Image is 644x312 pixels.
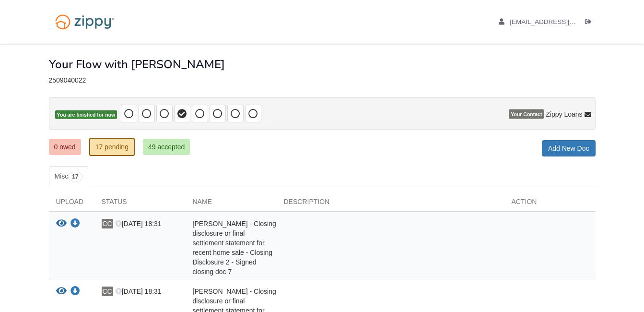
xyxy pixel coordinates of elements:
span: You are finished for now [55,110,117,120]
div: Upload [49,197,94,211]
span: Your Contact [509,109,544,119]
a: Misc [49,166,88,187]
span: tcbarb10@aol.com [510,18,620,25]
a: Download Barbara Coulter - Closing disclosure or final settlement statement for recent home sale ... [70,288,80,296]
span: CC [102,287,113,296]
button: View Barbara Coulter - Closing disclosure or final settlement statement for recent home sale - Cl... [56,219,67,229]
span: 17 [68,172,82,181]
a: 49 accepted [143,139,190,155]
a: edit profile [499,18,620,28]
span: CC [102,219,113,228]
span: [DATE] 18:31 [115,288,162,295]
div: Action [504,197,596,211]
div: Description [277,197,504,211]
div: 2509040022 [49,76,596,84]
span: Zippy Loans [546,109,582,119]
button: View Barbara Coulter - Closing disclosure or final settlement statement for recent home sale - Cl... [56,287,67,297]
a: Download Barbara Coulter - Closing disclosure or final settlement statement for recent home sale ... [70,220,80,228]
span: [DATE] 18:31 [115,220,162,228]
a: Log out [585,18,596,28]
div: Name [186,197,277,211]
a: 17 pending [89,138,135,156]
h1: Your Flow with [PERSON_NAME] [49,58,225,71]
div: Status [94,197,186,211]
a: 0 owed [49,139,81,155]
a: Add New Doc [542,140,596,156]
span: [PERSON_NAME] - Closing disclosure or final settlement statement for recent home sale - Closing D... [193,220,276,276]
img: Logo [49,10,120,34]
